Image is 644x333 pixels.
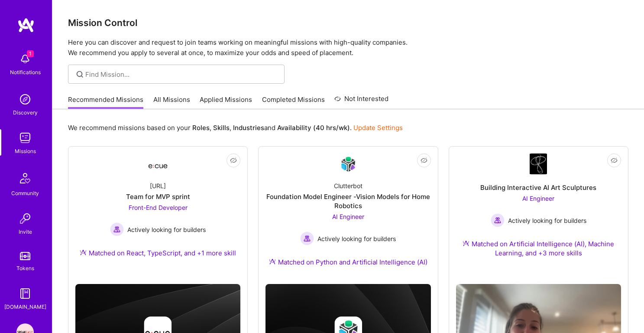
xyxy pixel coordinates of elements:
[16,91,34,108] img: discovery
[27,50,34,57] span: 1
[269,258,427,267] div: Matched on Python and Artificial Intelligence (AI)
[4,302,46,311] div: [DOMAIN_NAME]
[150,181,166,190] div: [URL]
[463,240,469,247] img: Ateam Purple Icon
[17,17,35,33] img: logo
[265,153,430,277] a: Company LogoClutterbotFoundation Model Engineer -Vision Models for Home RoboticsAI Engineer Activ...
[611,157,618,164] i: icon EyeClosed
[20,252,30,260] img: tokens
[200,95,252,109] a: Applied Missions
[68,123,403,132] p: We recommend missions based on your , , and .
[110,222,124,236] img: Actively looking for builders
[85,70,278,79] input: Find Mission...
[15,168,36,189] img: Community
[75,69,85,79] i: icon SearchGrey
[456,153,621,277] a: Company LogoBuilding Interactive AI Art SculpturesAI Engineer Actively looking for buildersActive...
[15,147,36,156] div: Missions
[265,192,430,210] div: Foundation Model Engineer -Vision Models for Home Robotics
[148,156,168,172] img: Company Logo
[10,68,41,77] div: Notifications
[522,195,554,202] span: AI Engineer
[338,154,359,174] img: Company Logo
[68,95,143,109] a: Recommended Missions
[68,17,628,28] h3: Mission Control
[16,285,34,302] img: guide book
[13,108,38,117] div: Discovery
[480,183,596,192] div: Building Interactive AI Art Sculptures
[11,189,39,198] div: Community
[456,239,621,258] div: Matched on Artificial Intelligence (AI), Machine Learning, and +3 more skills
[334,94,388,109] a: Not Interested
[508,216,586,225] span: Actively looking for builders
[213,124,230,132] b: Skills
[16,50,34,68] img: bell
[16,264,34,273] div: Tokens
[530,153,547,174] img: Company Logo
[19,227,32,236] div: Invite
[68,37,628,58] p: Here you can discover and request to join teams working on meaningful missions with high-quality ...
[300,232,314,245] img: Actively looking for builders
[334,181,362,190] div: Clutterbot
[153,95,190,109] a: All Missions
[233,124,264,132] b: Industries
[317,234,396,243] span: Actively looking for builders
[421,157,427,164] i: icon EyeClosed
[230,157,237,164] i: icon EyeClosed
[75,153,240,268] a: Company Logo[URL]Team for MVP sprintFront-End Developer Actively looking for buildersActively loo...
[129,204,188,211] span: Front-End Developer
[262,95,325,109] a: Completed Missions
[353,124,403,132] a: Update Settings
[126,192,190,201] div: Team for MVP sprint
[80,249,87,256] img: Ateam Purple Icon
[269,258,276,265] img: Ateam Purple Icon
[16,129,34,147] img: teamwork
[332,213,364,220] span: AI Engineer
[277,124,350,132] b: Availability (40 hrs/wk)
[491,213,505,227] img: Actively looking for builders
[192,124,210,132] b: Roles
[80,248,236,258] div: Matched on React, TypeScript, and +1 more skill
[127,225,206,234] span: Actively looking for builders
[16,210,34,227] img: Invite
